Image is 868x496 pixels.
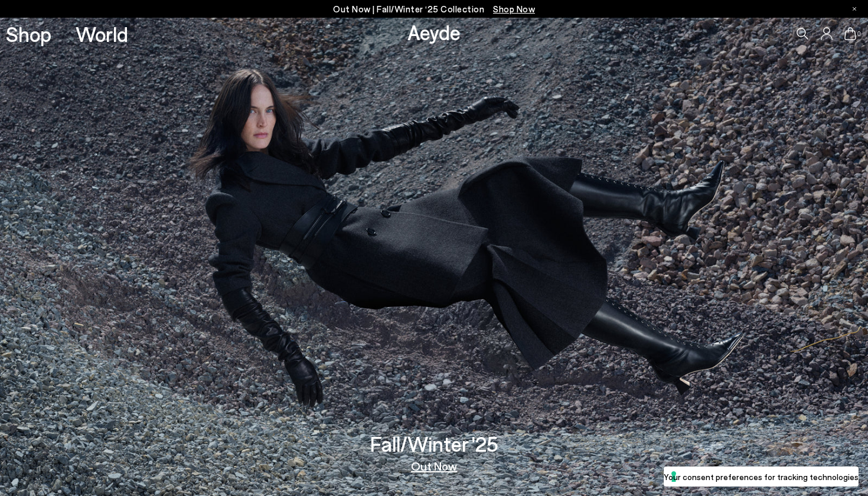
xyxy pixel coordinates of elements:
a: 0 [844,27,856,40]
a: Shop [6,24,51,44]
a: Out Now [411,460,457,472]
label: Your consent preferences for tracking technologies [664,471,859,483]
h3: Fall/Winter '25 [370,433,498,454]
a: Aeyde [407,19,461,44]
span: 0 [856,31,862,37]
a: World [76,24,128,44]
button: Your consent preferences for tracking technologies [664,466,859,487]
span: Navigate to /collections/new-in [493,4,535,14]
p: Out Now | Fall/Winter ‘25 Collection [333,2,535,17]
